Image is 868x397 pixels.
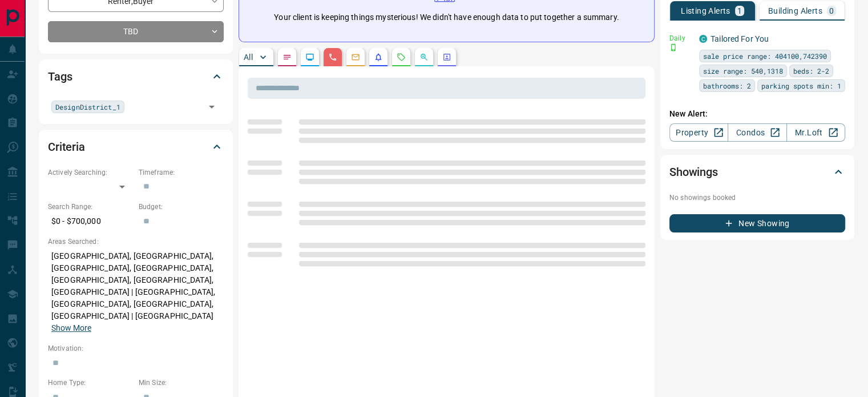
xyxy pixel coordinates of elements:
div: Criteria [48,133,224,161]
p: Actively Searching: [48,167,133,178]
p: Budget: [139,202,224,212]
span: DesignDistrict_1 [55,101,120,113]
button: Open [204,99,220,115]
span: size range: 540,1318 [703,65,783,77]
p: All [244,53,253,61]
svg: Agent Actions [442,53,451,62]
p: Min Size: [139,378,224,388]
svg: Listing Alerts [374,53,383,62]
a: Mr.Loft [786,123,845,142]
p: Timeframe: [139,167,224,178]
p: Motivation: [48,343,224,354]
p: Daily [669,33,692,43]
span: bathrooms: 2 [703,80,751,91]
div: condos.ca [699,35,707,43]
svg: Requests [397,53,406,62]
svg: Notes [282,53,292,62]
span: beds: 2-2 [793,65,829,77]
a: Condos [728,123,786,142]
div: TBD [48,21,224,42]
h2: Criteria [48,138,85,156]
h2: Showings [669,163,718,181]
svg: Emails [351,53,360,62]
p: Listing Alerts [681,7,730,15]
p: [GEOGRAPHIC_DATA], [GEOGRAPHIC_DATA], [GEOGRAPHIC_DATA], [GEOGRAPHIC_DATA], [GEOGRAPHIC_DATA], [G... [48,247,224,338]
h2: Tags [48,67,72,86]
p: New Alert: [669,108,845,120]
button: Show More [51,322,91,334]
span: parking spots min: 1 [761,80,841,91]
svg: Push Notification Only [669,43,677,51]
a: Tailored For You [710,34,769,43]
svg: Opportunities [419,53,429,62]
p: 1 [737,7,742,15]
p: Areas Searched: [48,236,224,247]
div: Showings [669,158,845,186]
svg: Calls [328,53,337,62]
p: No showings booked [669,193,845,203]
p: $0 - $700,000 [48,212,133,231]
p: 0 [829,7,834,15]
p: Building Alerts [768,7,822,15]
span: sale price range: 404100,742390 [703,50,827,62]
p: Your client is keeping things mysterious! We didn't have enough data to put together a summary. [274,11,619,23]
svg: Lead Browsing Activity [305,53,314,62]
p: Home Type: [48,378,133,388]
div: Tags [48,63,224,90]
button: New Showing [669,214,845,232]
a: Property [669,123,728,142]
p: Search Range: [48,202,133,212]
